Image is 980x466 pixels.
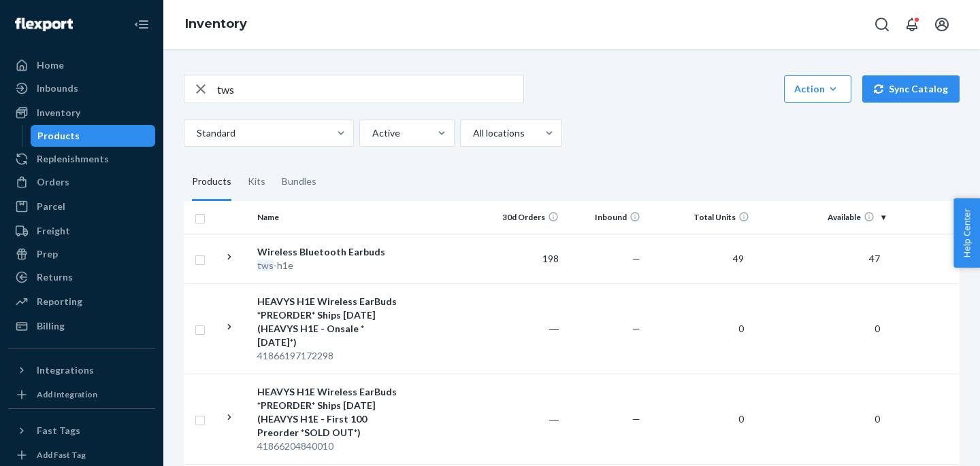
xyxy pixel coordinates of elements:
span: 47 [864,253,885,264]
div: Billing [37,319,65,333]
a: Add Fast Tag [8,447,155,463]
a: Home [8,54,155,76]
img: Flexport logo [15,18,73,31]
button: Open Search Box [868,11,896,38]
button: Sync Catalog [862,75,960,103]
div: Action [794,82,841,96]
input: Search inventory by name or sku [217,75,523,103]
td: ― [483,283,564,374]
a: Inventory [8,102,155,124]
a: Orders [8,171,155,193]
th: Inbound [564,201,646,234]
button: Action [784,75,851,103]
a: Billing [8,315,155,337]
span: 0 [869,413,885,425]
div: Home [37,58,64,72]
div: Products [37,129,80,143]
a: Replenishments [8,148,155,170]
a: Products [31,125,156,147]
a: Returns [8,266,155,288]
div: Inbounds [37,82,78,95]
div: Wireless Bluetooth Earbuds [257,245,399,259]
div: HEAVYS H1E Wireless EarBuds *PREORDER* Ships [DATE] (HEAVYS H1E - Onsale *[DATE]*) [257,295,399,349]
th: 30d Orders [483,201,564,234]
div: Prep [37,247,58,261]
button: Close Navigation [128,11,155,38]
a: Prep [8,243,155,265]
span: 0 [733,413,749,425]
a: Parcel [8,196,155,217]
div: Reporting [37,295,82,308]
span: — [632,323,640,334]
div: Bundles [282,163,316,201]
div: Returns [37,270,73,284]
span: — [632,253,640,264]
button: Help Center [953,198,980,268]
iframe: Opens a widget where you can chat to one of our agents [892,425,966,459]
div: Integrations [37,363,94,377]
div: 41866197172298 [257,349,399,363]
ol: breadcrumbs [174,5,258,44]
button: Open notifications [898,11,926,38]
div: HEAVYS H1E Wireless EarBuds *PREORDER* Ships [DATE] (HEAVYS H1E - First 100 Preorder *SOLD OUT*) [257,385,399,440]
td: ― [483,374,564,464]
span: 0 [869,323,885,334]
input: All locations [472,126,473,140]
button: Open account menu [928,11,955,38]
td: 198 [483,234,564,283]
div: -h1e [257,259,399,272]
input: Active [371,126,372,140]
div: Products [192,163,231,201]
a: Reporting [8,291,155,312]
div: Kits [248,163,265,201]
span: — [632,413,640,425]
th: Name [252,201,405,234]
div: Parcel [37,200,65,213]
a: Inbounds [8,77,155,99]
div: Fast Tags [37,424,80,437]
span: 0 [733,323,749,334]
a: Freight [8,220,155,242]
input: Standard [195,126,197,140]
span: 49 [728,253,749,264]
div: 41866204840010 [257,440,399,453]
th: Total Units [646,201,755,234]
div: Inventory [37,106,80,120]
div: Replenishments [37,152,109,166]
em: tws [257,259,274,271]
div: Add Integration [37,389,97,400]
a: Inventory [185,16,247,31]
div: Add Fast Tag [37,449,86,461]
div: Freight [37,224,70,238]
a: Add Integration [8,387,155,403]
button: Fast Tags [8,420,155,442]
button: Integrations [8,359,155,381]
div: Orders [37,175,69,189]
th: Available [755,201,891,234]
